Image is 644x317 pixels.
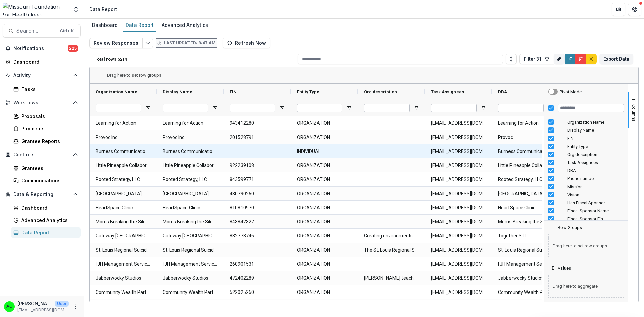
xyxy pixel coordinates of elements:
[364,229,419,243] span: Creating environments where [DEMOGRAPHIC_DATA]'s people come together so miracles can happen
[567,216,624,221] span: Fiscal Sponsor Ein
[163,116,218,130] span: Learning for Action
[498,285,553,299] span: Community Wealth Partners
[560,89,582,94] div: Pivot Mode
[11,111,81,122] a: Proposals
[544,150,628,158] div: Org description Column
[16,28,56,34] span: Search...
[89,6,117,13] div: Data Report
[544,230,628,261] div: Row Groups
[297,116,352,130] span: ORGANIZATION
[548,234,624,257] span: Drag here to set row groups
[544,166,628,174] div: DBA Column
[567,176,624,181] span: Phone number
[11,215,81,226] a: Advanced Analytics
[96,243,151,257] span: St. Louis Regional Suicide Prevention Coalition
[55,301,69,307] p: User
[498,145,553,158] span: Burness Communications, Inc.
[3,189,81,200] button: Open Data & Reporting
[17,300,52,307] p: [PERSON_NAME]
[6,304,12,309] div: Alyssa Curran
[163,271,218,285] span: Jabberwocky Studios
[431,215,486,229] span: [EMAIL_ADDRESS][DOMAIN_NAME]
[567,136,624,141] span: EIN
[230,215,285,229] span: 843842327
[96,285,151,299] span: Community Wealth Partners
[431,285,486,299] span: [EMAIL_ADDRESS][DOMAIN_NAME]
[567,184,624,189] span: Mission
[230,130,285,144] span: 201528791
[21,217,75,224] div: Advanced Analytics
[519,54,554,64] button: Filter 31
[297,201,352,215] span: ORGANIZATION
[498,116,553,130] span: Learning for Action
[544,174,628,182] div: Phone number Column
[575,54,586,64] button: Delete
[17,307,69,313] p: [EMAIL_ADDRESS][DOMAIN_NAME]
[13,192,70,197] span: Data & Reporting
[431,187,486,201] span: [EMAIL_ADDRESS][DOMAIN_NAME]
[68,45,78,52] span: 225
[498,257,553,271] span: FJH Management Services, LLC
[364,104,410,112] input: Org description Filter Input
[230,257,285,271] span: 260901531
[567,128,624,133] span: Display Name
[431,243,486,257] span: [EMAIL_ADDRESS][DOMAIN_NAME]
[297,271,352,285] span: ORGANIZATION
[567,160,624,165] span: Task Assignees
[163,145,218,158] span: Burness Communications, Inc.
[163,243,218,257] span: St. Louis Regional Suicide Prevention Coalition
[297,159,352,172] span: ORGANIZATION
[567,144,624,149] span: Entity Type
[3,149,81,160] button: Open Contacts
[554,54,565,64] button: Rename
[567,200,624,205] span: Has Fiscal Sponsor
[431,130,486,144] span: [EMAIL_ADDRESS][DOMAIN_NAME]
[96,130,151,144] span: Provoc Inc.
[558,266,571,271] span: Values
[506,54,517,64] button: Toggle auto height
[87,4,120,14] nav: breadcrumb
[13,152,70,158] span: Contacts
[481,105,486,111] button: Open Filter Menu
[498,130,553,144] span: Provoc
[96,159,151,172] span: Little Pineapple Collaborative, LLC
[431,159,486,172] span: [EMAIL_ADDRESS][DOMAIN_NAME]
[89,38,143,48] button: Review Responses
[567,208,624,213] span: Fiscal Sponsor Name
[212,105,218,111] button: Open Filter Menu
[11,227,81,238] a: Data Report
[544,134,628,142] div: EIN Column
[230,187,285,201] span: 430790260
[297,215,352,229] span: ORGANIZATION
[414,105,419,111] button: Open Filter Menu
[89,19,120,32] a: Dashboard
[96,104,141,112] input: Organization Name Filter Input
[498,229,553,243] span: Together STL
[96,173,151,187] span: Rooted Strategy, LLC
[431,229,486,243] span: [EMAIL_ADDRESS][DOMAIN_NAME]
[297,89,319,94] span: Entity Type
[364,243,419,257] span: The St. Louis Regional Suicide Prevention Coalition convenes local suicide prevention champions t...
[230,285,285,299] span: 522025260
[21,165,75,172] div: Grantees
[163,89,192,94] span: Display Name
[21,86,75,93] div: Tasks
[163,229,218,243] span: Gateway [GEOGRAPHIC_DATA][PERSON_NAME]
[21,113,75,120] div: Proposals
[544,191,628,199] div: Vision Column
[498,243,553,257] span: St. Louis Regional Suicide Prevention Coalition
[230,173,285,187] span: 843599771
[297,257,352,271] span: ORGANIZATION
[163,187,218,201] span: [GEOGRAPHIC_DATA]
[498,271,553,285] span: Jabberwocky Studios
[21,177,75,184] div: Communications
[346,105,352,111] button: Open Filter Menu
[544,182,628,191] div: Mission Column
[89,20,120,30] div: Dashboard
[544,142,628,150] div: Entity Type Column
[11,163,81,174] a: Grantees
[3,24,81,38] button: Search...
[364,271,419,285] span: [PERSON_NAME] teaches and performs ethnic and urban arts, and educates to build inclusion and equ...
[163,215,218,229] span: Moms Breaking the Silence
[123,19,156,32] a: Data Report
